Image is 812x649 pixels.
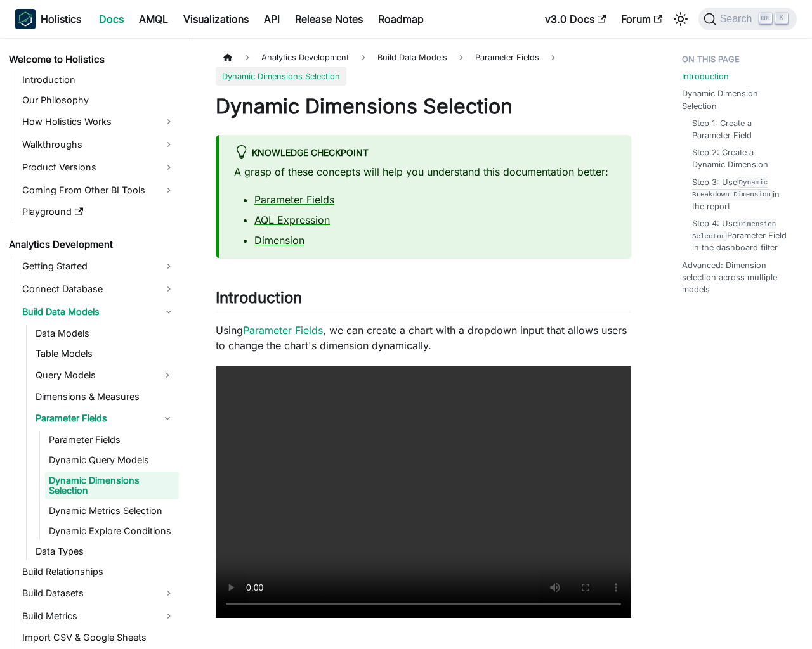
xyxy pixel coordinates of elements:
[18,302,179,322] a: Build Data Models
[216,48,631,86] nav: Breadcrumbs
[671,9,691,29] button: Switch between dark and light mode (currently light mode)
[469,48,546,67] a: Parameter Fields
[156,365,179,385] button: Expand sidebar category 'Query Models'
[216,67,346,85] span: Dynamic Dimensions Selection
[216,48,240,67] a: Home page
[32,543,179,560] a: Data Types
[216,366,631,618] video: Your browser does not support embedding video, but you can .
[18,134,179,155] a: Walkthroughs
[18,606,179,626] a: Build Metrics
[15,9,36,29] img: Holistics
[32,388,179,406] a: Dimensions & Measures
[45,522,179,540] a: Dynamic Explore Conditions
[91,9,131,29] a: Docs
[18,563,179,581] a: Build Relationships
[45,502,179,520] a: Dynamic Metrics Selection
[371,48,454,67] span: Build Data Models
[18,629,179,646] a: Import CSV & Google Sheets
[255,48,355,67] span: Analytics Development
[698,8,797,30] button: Search (Ctrl+K)
[692,176,787,213] a: Step 3: UseDynamic Breakdown Dimensionin the report
[692,177,773,200] code: Dynamic Breakdown Dimension
[18,180,179,200] a: Coming From Other BI Tools
[32,408,156,428] a: Parameter Fields
[45,431,179,449] a: Parameter Fields
[176,9,256,29] a: Visualizations
[18,112,179,132] a: How Holistics Works
[45,472,179,499] a: Dynamic Dimensions Selection
[243,324,323,337] a: Parameter Fields
[287,9,370,29] a: Release Notes
[18,71,179,89] a: Introduction
[682,259,792,296] a: Advanced: Dimension selection across multiple models
[18,583,179,603] a: Build Datasets
[370,9,431,29] a: Roadmap
[254,214,330,226] a: AQL Expression
[692,117,787,141] a: Step 1: Create a Parameter Field
[15,9,81,29] a: HolisticsHolistics
[18,157,179,177] a: Product Versions
[682,70,729,82] a: Introduction
[692,217,787,254] a: Step 4: UseDimension SelectorParameter Field in the dashboard filter
[5,236,179,254] a: Analytics Development
[18,203,179,221] a: Playground
[716,13,760,25] span: Search
[18,91,179,109] a: Our Philosophy
[692,146,787,170] a: Step 2: Create a Dynamic Dimension
[41,11,81,27] b: Holistics
[5,51,179,68] a: Welcome to Holistics
[613,9,670,29] a: Forum
[254,234,304,247] a: Dimension
[254,193,334,206] a: Parameter Fields
[32,345,179,363] a: Table Models
[775,13,788,24] kbd: K
[216,323,631,353] p: Using , we can create a chart with a dropdown input that allows users to change the chart's dimen...
[45,451,179,469] a: Dynamic Query Models
[234,145,616,162] div: knowledge checkpoint
[234,164,616,179] p: A grasp of these concepts will help you understand this documentation better:
[32,324,179,342] a: Data Models
[156,408,179,428] button: Collapse sidebar category 'Parameter Fields'
[18,256,179,276] a: Getting Started
[537,9,613,29] a: v3.0 Docs
[256,9,287,29] a: API
[18,279,179,299] a: Connect Database
[32,365,156,385] a: Query Models
[131,9,176,29] a: AMQL
[682,87,792,112] a: Dynamic Dimension Selection
[216,94,631,119] h1: Dynamic Dimensions Selection
[216,288,631,312] h2: Introduction
[475,53,539,62] span: Parameter Fields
